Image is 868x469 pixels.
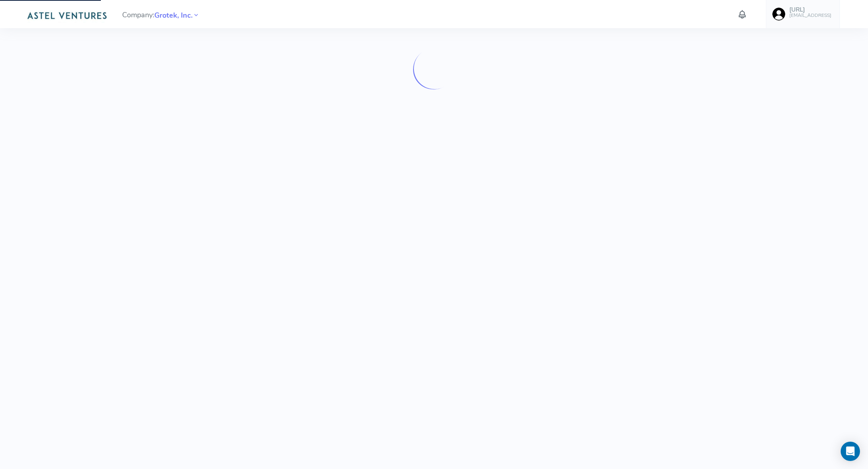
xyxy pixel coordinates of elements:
[154,10,192,21] span: Grotek, Inc.
[789,13,831,18] h6: [EMAIL_ADDRESS]
[789,6,831,13] h5: [URL]
[122,7,200,21] span: Company:
[772,8,785,20] img: user-image
[841,442,860,461] div: Open Intercom Messenger
[154,10,192,20] a: Grotek, Inc.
